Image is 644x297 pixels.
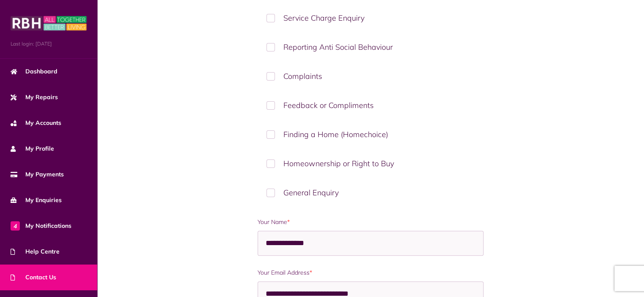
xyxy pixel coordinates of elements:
span: My Enquiries [11,196,62,205]
span: My Repairs [11,93,58,102]
span: Help Centre [11,247,60,256]
img: MyRBH [11,15,87,32]
label: General Enquiry [258,180,484,205]
label: Finding a Home (Homechoice) [258,122,484,147]
label: Reporting Anti Social Behaviour [258,35,484,59]
span: My Accounts [11,119,61,127]
label: Your Name [258,218,484,227]
label: Your Email Address [258,268,484,277]
span: Last login: [DATE] [11,40,87,48]
span: Contact Us [11,273,56,282]
label: Complaints [258,64,484,89]
label: Feedback or Compliments [258,93,484,118]
label: Service Charge Enquiry [258,5,484,30]
span: My Notifications [11,221,71,230]
span: 4 [11,221,20,230]
span: Dashboard [11,67,57,76]
span: My Profile [11,144,54,153]
label: Homeownership or Right to Buy [258,151,484,176]
span: My Payments [11,170,64,179]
